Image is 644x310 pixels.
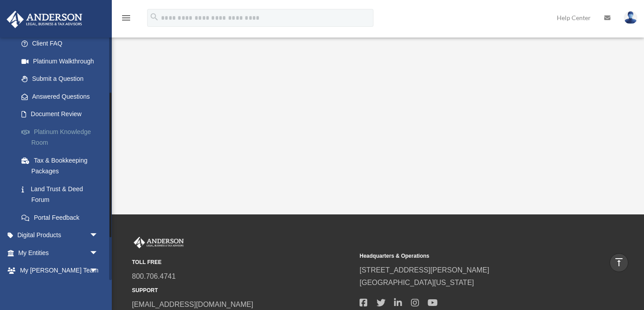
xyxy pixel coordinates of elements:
a: Land Trust & Deed Forum [13,180,112,209]
span: arrow_drop_down [89,262,107,280]
a: Answered Questions [13,88,112,105]
span: arrow_drop_down [89,279,107,297]
a: My [PERSON_NAME] Teamarrow_drop_down [6,262,112,280]
img: Anderson Advisors Platinum Portal [132,237,186,248]
i: menu [121,13,131,23]
small: TOLL FREE [132,258,353,267]
span: arrow_drop_down [89,244,107,262]
a: Digital Productsarrow_drop_down [6,226,112,244]
img: User Pic [624,11,637,24]
a: My Documentsarrow_drop_down [6,279,112,297]
span: arrow_drop_down [89,226,107,245]
small: Headquarters & Operations [360,251,581,261]
a: Tax & Bookkeeping Packages [13,151,112,180]
small: SUPPORT [132,286,353,295]
a: Document Review [13,105,112,123]
img: Anderson Advisors Platinum Portal [4,11,85,28]
i: search [149,12,159,22]
a: Portal Feedback [13,209,112,226]
a: vertical_align_top [610,253,628,272]
a: Platinum Walkthrough [13,52,107,70]
a: menu [121,16,131,23]
a: [EMAIL_ADDRESS][DOMAIN_NAME] [132,301,253,308]
a: My Entitiesarrow_drop_down [6,244,112,262]
a: [GEOGRAPHIC_DATA][US_STATE] [360,279,474,286]
a: Platinum Knowledge Room [13,123,112,151]
a: Submit a Question [13,70,112,88]
a: 800.706.4741 [132,272,176,280]
a: Client FAQ [13,35,112,53]
i: vertical_align_top [614,257,624,268]
a: [STREET_ADDRESS][PERSON_NAME] [360,266,489,274]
